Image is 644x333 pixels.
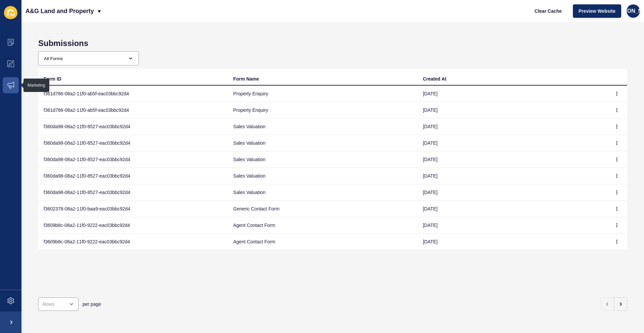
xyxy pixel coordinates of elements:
td: f361d786-08a2-11f0-ab5f-eac03bbc92d4 [38,86,228,102]
td: [DATE] [418,102,607,118]
td: [DATE] [418,135,607,151]
td: [DATE] [418,151,607,168]
td: Sales Valuation [228,168,417,184]
td: Generic Contact Form [228,201,417,217]
td: f3609b8c-08a2-11f0-9222-eac03bbc92d4 [38,234,228,250]
div: Form ID [44,76,61,82]
td: Agent Contact Form [228,217,417,234]
span: Preview Website [579,8,615,14]
p: A&G Land and Property [25,3,94,19]
td: f3602378-08a2-11f0-baa9-eac03bbc92d4 [38,201,228,217]
td: Sales Valuation [228,135,417,151]
td: [DATE] [418,86,607,102]
td: f360da98-08a2-11f0-8527-eac03bbc92d4 [38,151,228,168]
span: Clear Cache [535,8,562,14]
td: [DATE] [418,201,607,217]
div: open menu [38,297,78,311]
td: [DATE] [418,168,607,184]
td: Property Enquiry [228,86,417,102]
div: Created At [423,76,446,82]
td: f3609b8c-08a2-11f0-9222-eac03bbc92d4 [38,217,228,234]
td: [DATE] [418,217,607,234]
td: Sales Valuation [228,184,417,201]
h1: Submissions [38,39,627,48]
button: Clear Cache [529,4,568,18]
td: f360da98-08a2-11f0-8527-eac03bbc92d4 [38,184,228,201]
span: per page [83,301,101,307]
td: Agent Contact Form [228,234,417,250]
div: Form Name [233,76,259,82]
td: f361d786-08a2-11f0-ab5f-eac03bbc92d4 [38,102,228,118]
button: Preview Website [573,4,621,18]
td: f360da98-08a2-11f0-8527-eac03bbc92d4 [38,168,228,184]
td: f360da98-08a2-11f0-8527-eac03bbc92d4 [38,118,228,135]
td: f360da98-08a2-11f0-8527-eac03bbc92d4 [38,135,228,151]
td: [DATE] [418,118,607,135]
td: [DATE] [418,184,607,201]
td: Sales Valuation [228,151,417,168]
td: Sales Valuation [228,118,417,135]
div: Marketing [28,83,45,88]
td: Property Enquiry [228,102,417,118]
td: [DATE] [418,234,607,250]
